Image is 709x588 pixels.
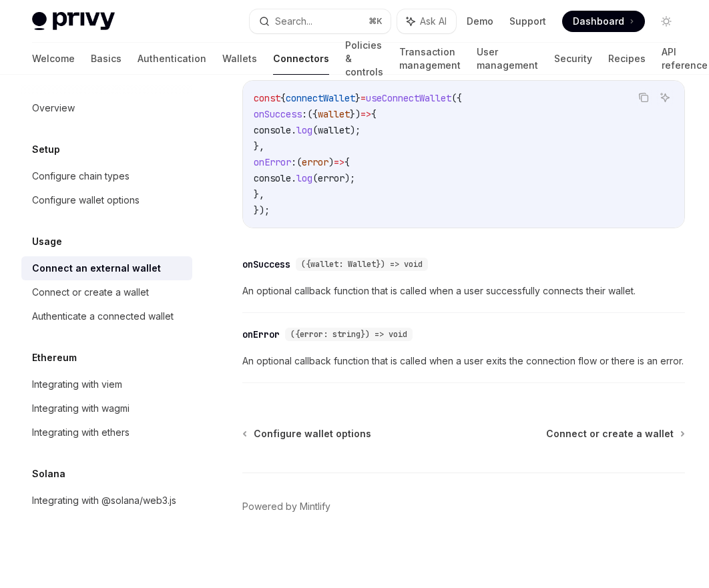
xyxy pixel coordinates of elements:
span: : [291,156,296,168]
a: Policies & controls [345,43,383,75]
a: Transaction management [399,43,461,75]
span: useConnectWallet [366,92,451,104]
button: Search...⌘K [250,9,391,33]
span: }, [254,188,264,200]
div: Configure chain types [32,168,130,184]
span: ⌘ K [369,16,383,27]
span: An optional callback function that is called when a user exits the connection flow or there is an... [242,353,685,369]
span: ); [344,172,355,184]
div: Search... [275,13,312,29]
div: Connect or create a wallet [32,284,149,300]
a: Configure chain types [21,164,192,188]
a: Welcome [32,43,75,75]
div: onError [242,328,280,341]
h5: Ethereum [32,350,77,366]
span: ); [350,124,361,136]
a: Connect an external wallet [21,256,192,280]
span: ({ [307,108,318,120]
span: error [318,172,344,184]
span: log [296,124,312,136]
button: Toggle dark mode [656,11,677,32]
div: Connect an external wallet [32,260,161,276]
span: ( [312,172,318,184]
a: API reference [662,43,708,75]
span: . [291,172,296,184]
span: = [361,92,366,104]
span: Connect or create a wallet [546,427,674,440]
a: Connectors [273,43,329,75]
a: Connect or create a wallet [546,427,684,440]
a: Authenticate a connected wallet [21,304,192,328]
span: onError [254,156,291,168]
span: ({error: string}) => void [290,329,407,340]
span: } [355,92,361,104]
div: Authenticate a connected wallet [32,308,174,324]
span: console [254,172,291,184]
div: Integrating with @solana/web3.js [32,493,176,509]
button: Ask AI [397,9,456,33]
span: { [371,108,377,120]
a: Integrating with ethers [21,420,192,445]
div: Integrating with wagmi [32,400,130,416]
a: Dashboard [562,11,645,32]
a: Overview [21,96,192,120]
span: { [280,92,286,104]
span: Configure wallet options [254,427,371,440]
span: }); [254,204,270,216]
span: console [254,124,291,136]
span: => [361,108,371,120]
span: error [302,156,328,168]
div: onSuccess [242,258,290,271]
button: Ask AI [656,89,674,106]
span: ( [296,156,302,168]
a: Authentication [138,43,206,75]
span: Ask AI [420,15,447,28]
a: Integrating with wagmi [21,396,192,420]
span: => [334,156,344,168]
span: }) [350,108,361,120]
span: onSuccess [254,108,302,120]
a: Integrating with @solana/web3.js [21,489,192,513]
span: ) [328,156,334,168]
a: Integrating with viem [21,372,192,396]
div: Overview [32,100,75,116]
a: Powered by Mintlify [242,500,330,513]
span: ( [312,124,318,136]
div: Configure wallet options [32,192,140,208]
span: wallet [318,124,350,136]
span: Dashboard [573,15,624,28]
a: Demo [467,15,493,28]
a: Wallets [222,43,257,75]
a: Security [554,43,592,75]
div: Integrating with viem [32,376,122,392]
a: Connect or create a wallet [21,280,192,304]
a: Configure wallet options [244,427,371,440]
h5: Setup [32,141,60,158]
span: ({ [451,92,462,104]
a: Basics [91,43,122,75]
span: log [296,172,312,184]
span: An optional callback function that is called when a user successfully connects their wallet. [242,283,685,299]
h5: Usage [32,234,62,250]
div: Integrating with ethers [32,424,130,440]
img: light logo [32,12,115,31]
button: Copy the contents from the code block [635,89,652,106]
span: const [254,92,280,104]
span: ({wallet: Wallet}) => void [301,259,423,270]
span: : [302,108,307,120]
span: connectWallet [286,92,355,104]
span: . [291,124,296,136]
a: Configure wallet options [21,188,192,212]
span: wallet [318,108,350,120]
a: Support [509,15,546,28]
span: { [344,156,350,168]
span: }, [254,140,264,152]
a: User management [477,43,538,75]
a: Recipes [608,43,646,75]
h5: Solana [32,466,65,482]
